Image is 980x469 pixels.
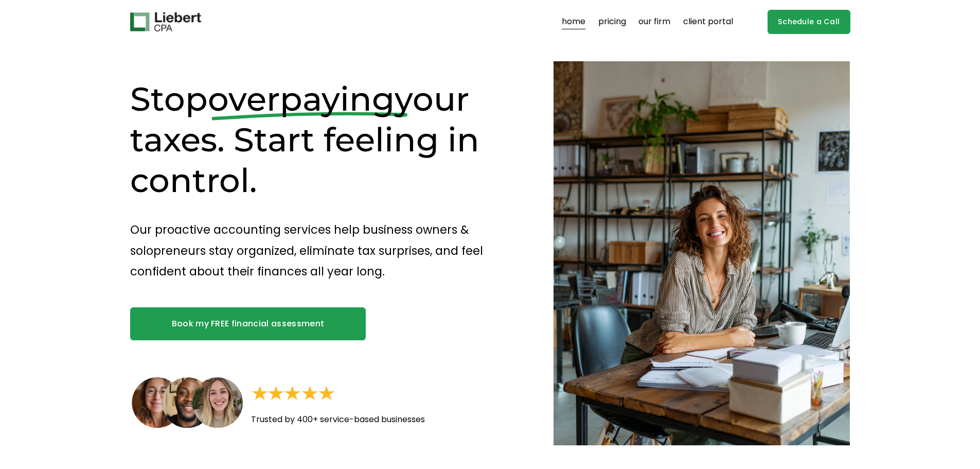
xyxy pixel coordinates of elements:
a: Book my FREE financial assessment [130,307,366,340]
span: overpaying [208,79,395,119]
a: home [562,14,585,30]
img: Liebert CPA [130,12,201,32]
p: Trusted by 400+ service-based businesses [251,412,487,427]
a: Schedule a Call [768,10,850,34]
p: Our proactive accounting services help business owners & solopreneurs stay organized, eliminate t... [130,219,518,282]
a: client portal [683,14,733,30]
h1: Stop your taxes. Start feeling in control. [130,79,518,201]
a: pricing [598,14,626,30]
a: our firm [638,14,670,30]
